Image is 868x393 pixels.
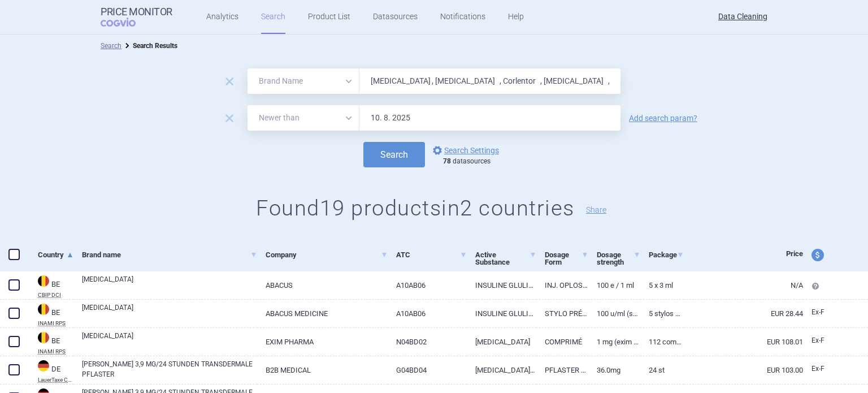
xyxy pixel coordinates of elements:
[640,271,684,299] a: 5 x 3 ml
[684,300,803,327] a: EUR 28.44
[38,332,49,343] img: Belgium
[266,241,387,269] a: Company
[803,361,845,378] a: Ex-F
[38,304,49,315] img: Belgium
[396,241,467,269] a: ATC
[82,241,257,269] a: Brand name
[82,331,257,351] a: [MEDICAL_DATA]
[257,300,387,327] a: ABACUS MEDICINE
[29,359,73,383] a: DEDELauerTaxe CGM
[38,349,73,355] abbr: INAMI RPS — National Institute for Health Disability Insurance, Belgium. Programme web - Médicame...
[29,274,73,298] a: BEBECBIP DCI
[786,249,803,258] span: Price
[29,331,73,355] a: BEBEINAMI RPS
[588,300,640,327] a: 100 U/mL (Solostar) (Abacus)
[640,300,684,327] a: 5 stylos préremplis 3 mL solution injectable, 100 U/mL
[536,328,588,356] a: COMPRIMÉ
[684,328,803,356] a: EUR 108.01
[82,274,257,295] a: [MEDICAL_DATA]
[257,328,387,356] a: EXIM PHARMA
[803,304,845,321] a: Ex-F
[133,42,177,50] strong: Search Results
[101,18,151,27] span: COGVIO
[38,241,73,269] a: Country
[597,241,640,276] a: Dosage strength
[536,356,588,384] a: PFLASTER TRANSDERMAL
[588,328,640,356] a: 1 mg (Exim Pharma)
[38,377,73,383] abbr: LauerTaxe CGM — Complex database for German drug information provided by commercial provider CGM ...
[803,332,845,349] a: Ex-F
[363,142,425,167] button: Search
[443,157,451,165] strong: 78
[101,6,172,28] a: Price MonitorCOGVIO
[545,241,588,276] a: Dosage Form
[640,328,684,356] a: 112 comprimés, 1 mg
[649,241,684,269] a: Package
[121,40,177,51] li: Search Results
[101,42,121,50] a: Search
[588,356,640,384] a: 36.0mg
[684,356,803,384] a: EUR 103.00
[388,271,467,299] a: A10AB06
[38,275,49,287] img: Belgium
[257,356,387,384] a: B2B MEDICAL
[388,356,467,384] a: G04BD04
[811,336,824,344] span: Ex-factory price
[588,271,640,299] a: 100 E / 1 ml
[29,303,73,326] a: BEBEINAMI RPS
[536,271,588,299] a: INJ. OPLOSS. S.C. SOLOSTAR [VOORGEV. PEN]
[811,308,824,316] span: Ex-factory price
[431,144,499,157] a: Search Settings
[38,292,73,298] abbr: CBIP DCI — Belgian Center for Pharmacotherapeutic Information (CBIP)
[629,114,697,122] a: Add search param?
[467,328,536,356] a: [MEDICAL_DATA]
[38,321,73,326] abbr: INAMI RPS — National Institute for Health Disability Insurance, Belgium. Programme web - Médicame...
[443,157,505,166] div: datasources
[82,359,257,379] a: [PERSON_NAME] 3,9 MG/24 STUNDEN TRANSDERMALE PFLASTER
[101,40,121,51] li: Search
[38,360,49,372] img: Germany
[811,365,824,373] span: Ex-factory price
[640,356,684,384] a: 24 St
[467,356,536,384] a: [MEDICAL_DATA] 36 MG
[467,300,536,327] a: INSULINE GLULISINE
[684,271,803,299] a: N/A
[257,271,387,299] a: ABACUS
[388,328,467,356] a: N04BD02
[467,271,536,299] a: INSULINE GLULISINE INJECTIE 100 E / 1 ML
[82,303,257,323] a: [MEDICAL_DATA]
[101,6,172,18] strong: Price Monitor
[536,300,588,327] a: STYLO PRÉREMPLI
[388,300,467,327] a: A10AB06
[475,241,536,276] a: Active Substance
[586,206,606,214] button: Share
